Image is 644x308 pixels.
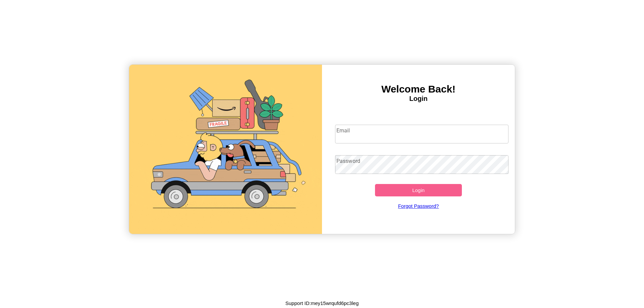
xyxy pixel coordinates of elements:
[285,299,359,308] p: Support ID: mey15wrqufd6pc3leg
[375,184,462,196] button: Login
[129,65,322,234] img: gif
[332,196,505,215] a: Forgot Password?
[322,95,515,103] h4: Login
[322,83,515,95] h3: Welcome Back!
